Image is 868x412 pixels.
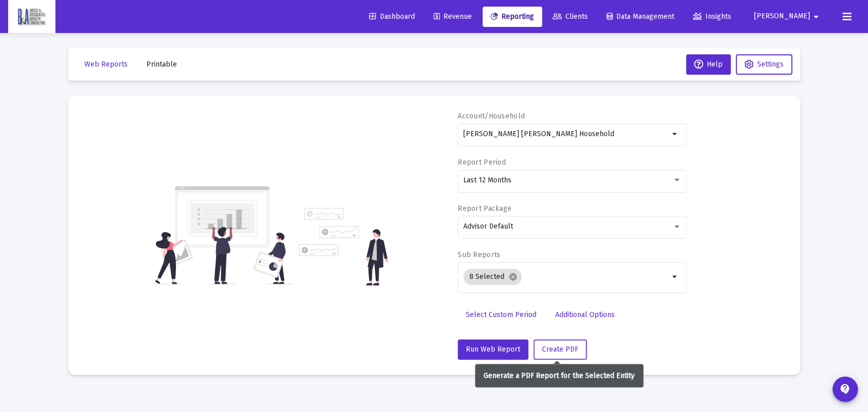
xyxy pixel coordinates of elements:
img: Dashboard [16,7,48,27]
mat-chip-list: Selection [463,267,669,287]
mat-icon: arrow_drop_down [810,7,822,27]
span: Help [694,60,723,69]
span: Select Custom Period [466,310,536,319]
span: Printable [146,60,177,69]
a: Data Management [598,7,682,27]
span: Insights [693,12,731,21]
a: Revenue [426,7,480,27]
span: Create PDF [542,345,578,354]
label: Report Period [458,158,506,167]
span: Clients [553,12,588,21]
label: Account/Household [458,112,525,120]
label: Report Package [458,204,512,213]
button: Settings [736,54,792,75]
button: Create PDF [533,339,587,360]
span: Revenue [434,12,472,21]
button: Web Reports [76,54,136,75]
a: Clients [545,7,596,27]
img: reporting-alt [299,208,388,286]
a: Dashboard [361,7,423,27]
button: Run Web Report [458,339,528,360]
span: Settings [757,60,784,69]
a: Insights [685,7,739,27]
mat-chip: 8 Selected [463,269,522,285]
span: Web Reports [84,60,128,69]
label: Sub Reports [458,250,500,259]
button: [PERSON_NAME] [742,6,834,26]
span: Last 12 Months [463,176,512,184]
span: Dashboard [369,12,415,21]
span: Additional Options [555,310,615,319]
img: reporting [153,185,293,286]
mat-icon: contact_support [839,383,851,395]
span: Data Management [607,12,674,21]
mat-icon: cancel [508,272,518,281]
span: [PERSON_NAME] [754,12,810,21]
span: Reporting [491,12,534,21]
span: Run Web Report [466,345,520,354]
button: Help [686,54,731,75]
mat-icon: arrow_drop_down [669,128,681,140]
button: Printable [138,54,185,75]
mat-icon: arrow_drop_down [669,271,681,283]
a: Reporting [483,7,542,27]
input: Search or select an account or household [463,130,669,138]
span: Advisor Default [463,222,513,231]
